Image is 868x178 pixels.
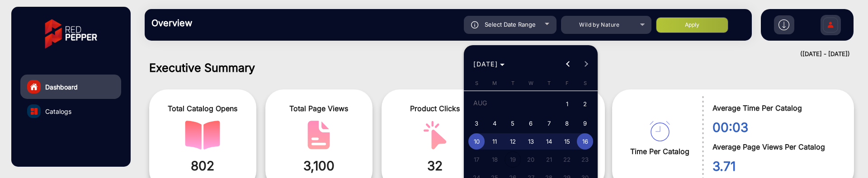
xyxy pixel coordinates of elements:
span: 19 [505,151,521,168]
span: 16 [577,133,593,150]
span: 14 [541,133,557,150]
span: 5 [505,115,521,131]
span: 7 [541,115,557,131]
span: 8 [559,115,575,131]
span: 23 [577,151,593,168]
button: August 16, 2025 [576,132,594,150]
button: August 18, 2025 [486,150,504,169]
span: 13 [523,133,539,150]
button: Choose month and year [470,56,508,72]
button: August 13, 2025 [522,132,540,150]
button: August 23, 2025 [576,150,594,169]
span: T [547,80,551,86]
span: 9 [577,115,593,131]
button: August 20, 2025 [522,150,540,169]
button: August 9, 2025 [576,114,594,132]
span: 20 [523,151,539,168]
span: 3 [468,115,485,131]
button: August 3, 2025 [467,114,486,132]
span: 21 [541,151,557,168]
span: 6 [523,115,539,131]
span: 22 [559,151,575,168]
td: AUG [467,94,558,114]
span: S [475,80,478,86]
button: Previous month [559,55,577,73]
button: August 22, 2025 [558,150,576,169]
span: 10 [468,133,485,150]
button: August 8, 2025 [558,114,576,132]
span: [DATE] [473,60,498,68]
button: August 6, 2025 [522,114,540,132]
button: August 14, 2025 [540,132,558,150]
button: August 7, 2025 [540,114,558,132]
span: 2 [577,95,593,114]
span: 17 [468,151,485,168]
span: 18 [486,151,503,168]
button: August 19, 2025 [504,150,522,169]
button: August 1, 2025 [558,94,576,114]
button: August 17, 2025 [467,150,486,169]
button: August 2, 2025 [576,94,594,114]
span: 11 [486,133,503,150]
span: F [566,80,569,86]
span: 15 [559,133,575,150]
span: 4 [486,115,503,131]
button: August 4, 2025 [486,114,504,132]
span: T [511,80,514,86]
span: M [492,80,497,86]
span: S [584,80,587,86]
button: August 15, 2025 [558,132,576,150]
button: August 21, 2025 [540,150,558,169]
span: 1 [559,95,575,114]
span: 12 [505,133,521,150]
button: August 10, 2025 [467,132,486,150]
span: W [528,80,533,86]
button: August 5, 2025 [504,114,522,132]
button: August 12, 2025 [504,132,522,150]
button: August 11, 2025 [486,132,504,150]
